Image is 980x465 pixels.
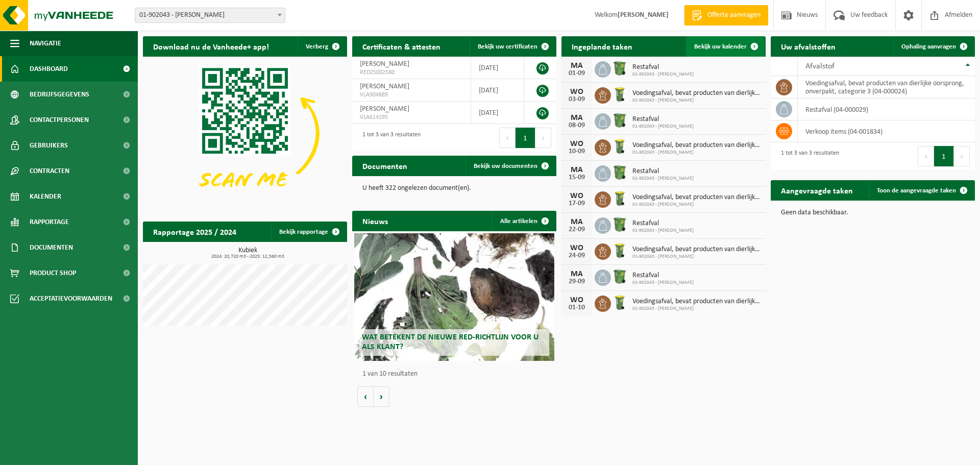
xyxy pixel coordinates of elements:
[632,228,694,234] span: 01-902043 - [PERSON_NAME]
[362,185,546,192] p: U heeft 322 ongelezen document(en).
[611,216,628,233] img: WB-0370-HPE-GN-01
[470,36,555,57] a: Bekijk uw certificaten
[352,211,398,231] h2: Nieuws
[632,97,761,104] span: 01-902043 - [PERSON_NAME]
[306,43,328,50] span: Verberg
[360,113,463,121] span: VLA614295
[499,128,516,148] button: Previous
[148,254,347,259] span: 2024: 20,720 m3 - 2025: 12,560 m3
[705,10,763,20] span: Offerte aanvragen
[694,43,747,50] span: Bekijk uw kalender
[798,99,975,120] td: restafval (04-000029)
[567,270,587,278] div: MA
[805,62,835,70] span: Afvalstof
[893,36,974,57] a: Ophaling aanvragen
[30,133,68,158] span: Gebruikers
[611,112,628,129] img: WB-0370-HPE-GN-01
[567,304,587,311] div: 01-10
[143,57,347,210] img: Download de VHEPlus App
[471,102,524,124] td: [DATE]
[632,141,761,150] span: Voedingsafval, bevat producten van dierlijke oorsprong, onverpakt, categorie 3
[30,158,69,184] span: Contracten
[632,272,694,280] span: Restafval
[684,5,768,26] a: Offerte aanvragen
[30,286,112,311] span: Acceptatievoorwaarden
[354,233,554,361] a: Wat betekent de nieuwe RED-richtlijn voor u als klant?
[771,36,846,56] h2: Uw afvalstoffen
[901,43,956,50] span: Ophaling aanvragen
[567,166,587,174] div: MA
[798,76,975,99] td: voedingsafval, bevat producten van dierlijke oorsprong, onverpakt, categorie 3 (04-000024)
[611,60,628,77] img: WB-0370-HPE-GN-01
[771,180,863,200] h2: Aangevraagde taken
[360,60,409,68] span: [PERSON_NAME]
[869,180,974,201] a: Toon de aangevraagde taken
[781,209,965,216] p: Geen data beschikbaar.
[30,107,89,133] span: Contactpersonen
[360,105,409,113] span: [PERSON_NAME]
[362,371,551,378] p: 1 van 10 resultaten
[567,174,587,181] div: 15-09
[357,386,374,407] button: Vorige
[471,79,524,102] td: [DATE]
[632,89,761,97] span: Voedingsafval, bevat producten van dierlijke oorsprong, onverpakt, categorie 3
[632,115,694,124] span: Restafval
[632,280,694,286] span: 01-902043 - [PERSON_NAME]
[567,278,587,285] div: 29-09
[362,333,538,351] span: Wat betekent de nieuwe RED-richtlijn voor u als klant?
[30,209,69,235] span: Rapportage
[352,156,418,176] h2: Documenten
[632,124,694,130] span: 01-902043 - [PERSON_NAME]
[632,202,761,208] span: 01-902043 - [PERSON_NAME]
[561,36,643,56] h2: Ingeplande taken
[30,235,73,260] span: Documenten
[611,86,628,103] img: WB-0140-HPE-GN-50
[567,96,587,103] div: 03-09
[567,296,587,304] div: WO
[30,184,61,209] span: Kalender
[632,71,694,78] span: 01-902043 - [PERSON_NAME]
[611,294,628,311] img: WB-0140-HPE-GN-50
[567,244,587,252] div: WO
[776,145,839,167] div: 1 tot 3 van 3 resultaten
[611,164,628,181] img: WB-0370-HPE-GN-01
[567,200,587,207] div: 17-09
[30,31,61,56] span: Navigatie
[143,36,279,56] h2: Download nu de Vanheede+ app!
[135,8,285,23] span: 01-902043 - TOMMELEIN PATRICK - DADIZELE
[632,193,761,202] span: Voedingsafval, bevat producten van dierlijke oorsprong, onverpakt, categorie 3
[567,114,587,122] div: MA
[567,140,587,148] div: WO
[798,120,975,142] td: verkoop items (04-001834)
[632,167,694,176] span: Restafval
[567,88,587,96] div: WO
[352,36,451,56] h2: Certificaten & attesten
[535,128,551,148] button: Next
[567,226,587,233] div: 22-09
[148,247,347,259] h3: Kubiek
[632,176,694,182] span: 01-902043 - [PERSON_NAME]
[877,187,956,194] span: Toon de aangevraagde taken
[30,260,76,286] span: Product Shop
[360,83,409,90] span: [PERSON_NAME]
[143,222,247,241] h2: Rapportage 2025 / 2024
[492,211,555,231] a: Alle artikelen
[298,36,346,57] button: Verberg
[618,11,669,19] strong: [PERSON_NAME]
[516,128,535,148] button: 1
[611,242,628,259] img: WB-0140-HPE-GN-50
[567,252,587,259] div: 24-09
[474,163,537,169] span: Bekijk uw documenten
[632,219,694,228] span: Restafval
[567,192,587,200] div: WO
[686,36,765,57] a: Bekijk uw kalender
[374,386,389,407] button: Volgende
[271,222,346,242] a: Bekijk rapportage
[360,91,463,99] span: VLA904889
[611,268,628,285] img: WB-0370-HPE-GN-01
[135,8,285,22] span: 01-902043 - TOMMELEIN PATRICK - DADIZELE
[567,62,587,70] div: MA
[954,146,970,166] button: Next
[611,138,628,155] img: WB-0140-HPE-GN-50
[632,306,761,312] span: 01-902043 - [PERSON_NAME]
